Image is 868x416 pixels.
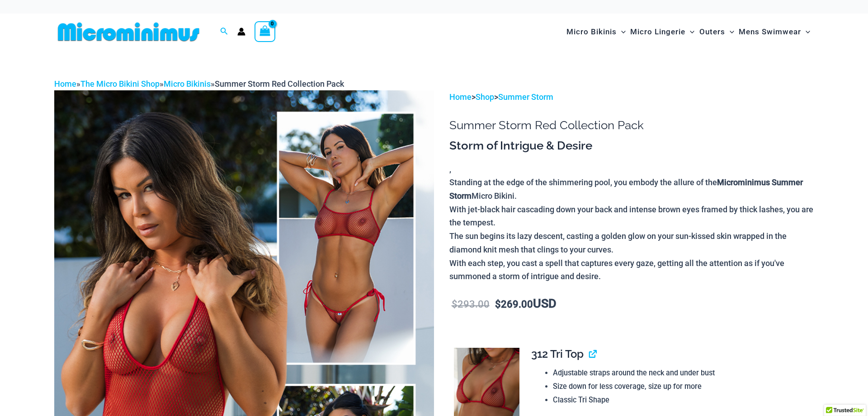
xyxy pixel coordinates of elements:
b: Microminimus Summer Storm [449,178,803,201]
li: Size down for less coverage, size up for more [553,380,806,393]
span: Menu Toggle [685,20,694,43]
a: OutersMenu ToggleMenu Toggle [697,18,736,46]
span: Micro Lingerie [630,20,685,43]
span: Menu Toggle [617,20,626,43]
span: Mens Swimwear [739,20,801,43]
a: Micro LingerieMenu ToggleMenu Toggle [628,18,697,46]
bdi: 293.00 [452,299,490,310]
span: Outers [699,20,725,43]
a: Home [54,79,76,89]
h3: Storm of Intrigue & Desire [449,138,814,154]
span: Menu Toggle [801,20,810,43]
span: Menu Toggle [725,20,734,43]
span: $ [495,299,501,310]
a: Mens SwimwearMenu ToggleMenu Toggle [736,18,812,46]
a: The Micro Bikini Shop [80,79,160,89]
h1: Summer Storm Red Collection Pack [449,118,814,132]
a: Summer Storm [498,92,553,102]
a: Account icon link [237,28,245,36]
span: 312 Tri Top [531,347,584,360]
p: > > [449,90,814,104]
div: , [449,138,814,283]
span: $ [452,299,458,310]
li: Adjustable straps around the neck and under bust [553,366,806,380]
a: Micro Bikinis [164,79,211,89]
bdi: 269.00 [495,299,533,310]
a: View Shopping Cart, empty [255,21,275,42]
a: Micro BikinisMenu ToggleMenu Toggle [564,18,628,46]
p: USD [449,297,814,311]
p: Standing at the edge of the shimmering pool, you embody the allure of the Micro Bikini. With jet-... [449,176,814,283]
a: Home [449,92,472,102]
li: Classic Tri Shape [553,393,806,407]
span: Summer Storm Red Collection Pack [215,79,344,89]
a: Shop [476,92,494,102]
span: » » » [54,79,344,89]
nav: Site Navigation [563,17,814,47]
img: MM SHOP LOGO FLAT [54,22,203,42]
span: Micro Bikinis [566,20,617,43]
a: Search icon link [220,26,228,37]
